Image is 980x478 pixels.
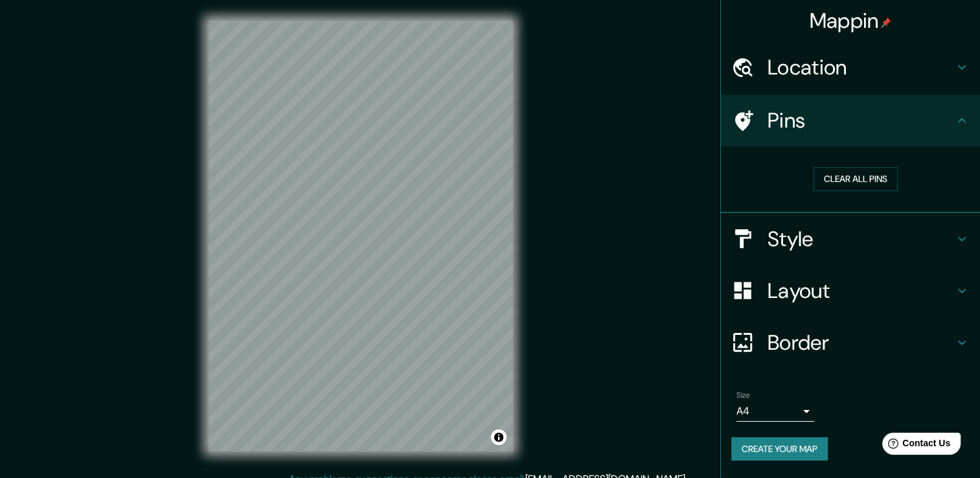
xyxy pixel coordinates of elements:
[721,317,980,369] div: Border
[736,389,750,400] label: Size
[865,427,966,464] iframe: Help widget launcher
[721,265,980,317] div: Layout
[721,41,980,93] div: Location
[768,226,954,252] h4: Style
[491,429,507,445] button: Toggle attribution
[881,17,891,28] img: pin-icon.png
[768,278,954,304] h4: Layout
[768,54,954,80] h4: Location
[721,213,980,265] div: Style
[768,330,954,356] h4: Border
[721,95,980,146] div: Pins
[736,401,814,422] div: A4
[768,108,954,133] h4: Pins
[810,8,892,34] h4: Mappin
[209,21,513,451] canvas: Map
[814,167,898,191] button: Clear all pins
[731,437,828,461] button: Create your map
